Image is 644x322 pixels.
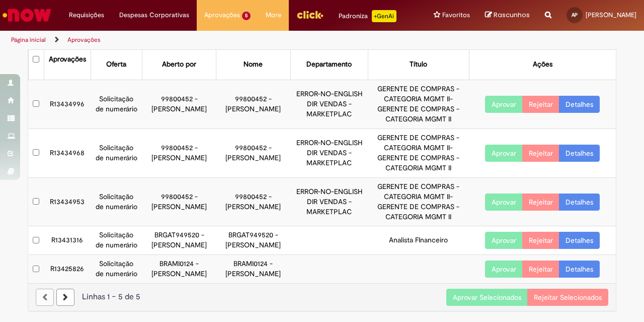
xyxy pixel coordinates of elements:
[586,11,636,19] span: [PERSON_NAME]
[485,232,523,249] button: Aprovar
[44,50,91,80] th: Aprovações
[559,261,600,278] a: Detalhes
[290,177,368,226] td: ERROR-NO-ENGLISH DIR VENDAS - MARKETPLAC
[91,128,142,177] td: Solicitação de numerário
[204,10,240,20] span: Aprovações
[266,10,281,20] span: More
[485,261,523,278] button: Aprovar
[142,226,216,255] td: BRGAT949520 - [PERSON_NAME]
[8,31,422,49] ul: Trilhas de página
[559,145,600,162] a: Detalhes
[368,177,469,226] td: GERENTE DE COMPRAS - CATEGORIA MGMT II-GERENTE DE COMPRAS - CATEGORIA MGMT II
[142,255,216,283] td: BRAMI0124 - [PERSON_NAME]
[142,177,216,226] td: 99800452 - [PERSON_NAME]
[91,226,142,255] td: Solicitação de numerário
[522,232,559,249] button: Rejeitar
[216,80,290,128] td: 99800452 - [PERSON_NAME]
[44,255,91,283] td: R13425826
[296,7,324,22] img: click_logo_yellow_360x200.png
[522,261,559,278] button: Rejeitar
[485,11,530,20] a: Rascunhos
[216,226,290,255] td: BRGAT949520 - [PERSON_NAME]
[91,255,142,283] td: Solicitação de numerário
[442,10,470,20] span: Favoritos
[36,291,608,303] div: Linhas 1 − 5 de 5
[242,12,251,20] span: 5
[306,59,352,70] div: Departamento
[119,10,189,20] span: Despesas Corporativas
[44,128,91,177] td: R13434968
[1,5,53,25] img: ServiceNow
[527,289,608,306] button: Rejeitar Selecionados
[522,145,559,162] button: Rejeitar
[106,59,126,70] div: Oferta
[372,10,396,22] p: +GenAi
[559,96,600,113] a: Detalhes
[44,226,91,255] td: R13431316
[533,59,552,70] div: Ações
[216,177,290,226] td: 99800452 - [PERSON_NAME]
[11,36,46,44] a: Página inicial
[559,232,600,249] a: Detalhes
[559,194,600,211] a: Detalhes
[44,80,91,128] td: R13434996
[244,59,263,70] div: Nome
[91,80,142,128] td: Solicitação de numerário
[446,289,528,306] button: Aprovar Selecionados
[522,194,559,211] button: Rejeitar
[290,80,368,128] td: ERROR-NO-ENGLISH DIR VENDAS - MARKETPLAC
[162,59,196,70] div: Aberto por
[368,128,469,177] td: GERENTE DE COMPRAS - CATEGORIA MGMT II-GERENTE DE COMPRAS - CATEGORIA MGMT II
[485,194,523,211] button: Aprovar
[67,36,101,44] a: Aprovações
[290,128,368,177] td: ERROR-NO-ENGLISH DIR VENDAS - MARKETPLAC
[44,177,91,226] td: R13434953
[142,128,216,177] td: 99800452 - [PERSON_NAME]
[485,96,523,113] button: Aprovar
[69,10,104,20] span: Requisições
[216,128,290,177] td: 99800452 - [PERSON_NAME]
[410,59,427,70] div: Título
[49,54,86,65] div: Aprovações
[142,80,216,128] td: 99800452 - [PERSON_NAME]
[368,80,469,128] td: GERENTE DE COMPRAS - CATEGORIA MGMT II-GERENTE DE COMPRAS - CATEGORIA MGMT II
[339,10,396,22] div: Padroniza
[494,10,530,20] span: Rascunhos
[216,255,290,283] td: BRAMI0124 - [PERSON_NAME]
[91,177,142,226] td: Solicitação de numerário
[368,226,469,255] td: Analista FInanceiro
[572,12,578,18] span: AP
[522,96,559,113] button: Rejeitar
[485,145,523,162] button: Aprovar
